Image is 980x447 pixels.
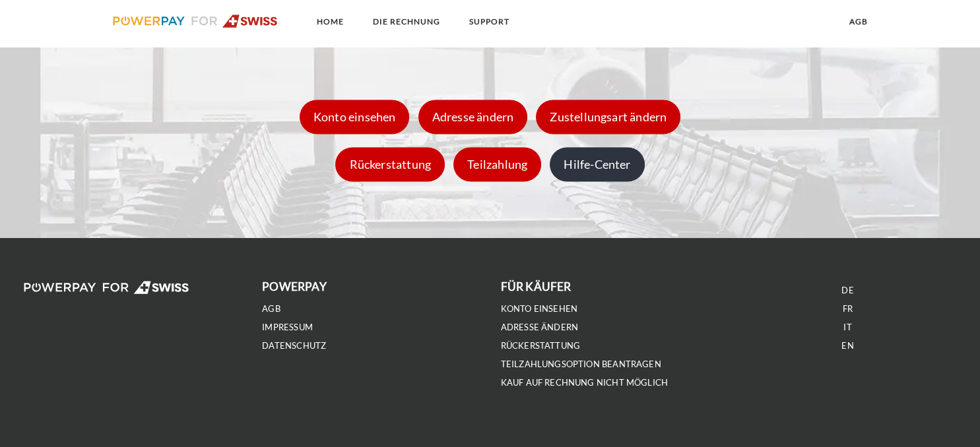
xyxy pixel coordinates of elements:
a: IMPRESSUM [262,322,313,333]
div: Adresse ändern [418,100,528,134]
a: Zustellungsart ändern [533,109,684,124]
a: Rückerstattung [501,340,581,351]
a: DIE RECHNUNG [361,10,451,34]
div: Zustellungsart ändern [536,100,680,134]
a: Adresse ändern [415,109,531,124]
a: Teilzahlung [450,157,544,171]
a: FR [843,303,853,314]
img: logo-swiss-white.svg [24,281,189,294]
img: logo-swiss.svg [113,15,278,28]
a: Teilzahlungsoption beantragen [501,359,661,370]
a: Kauf auf Rechnung nicht möglich [501,377,669,388]
a: Konto einsehen [296,109,413,124]
div: Rückerstattung [335,147,445,181]
a: agb [838,10,879,34]
a: Home [305,10,354,34]
a: Hilfe-Center [546,157,647,171]
b: FÜR KÄUFER [501,280,572,293]
a: Konto einsehen [501,303,578,314]
div: Teilzahlung [453,147,541,181]
a: DATENSCHUTZ [262,340,326,351]
a: Rückerstattung [332,157,448,171]
div: Hilfe-Center [550,147,644,181]
b: POWERPAY [262,280,326,293]
a: agb [262,303,280,314]
a: DE [841,285,853,296]
a: IT [843,322,851,333]
a: Adresse ändern [501,322,579,333]
div: Konto einsehen [300,100,410,134]
a: SUPPORT [457,10,520,34]
a: EN [841,340,853,351]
